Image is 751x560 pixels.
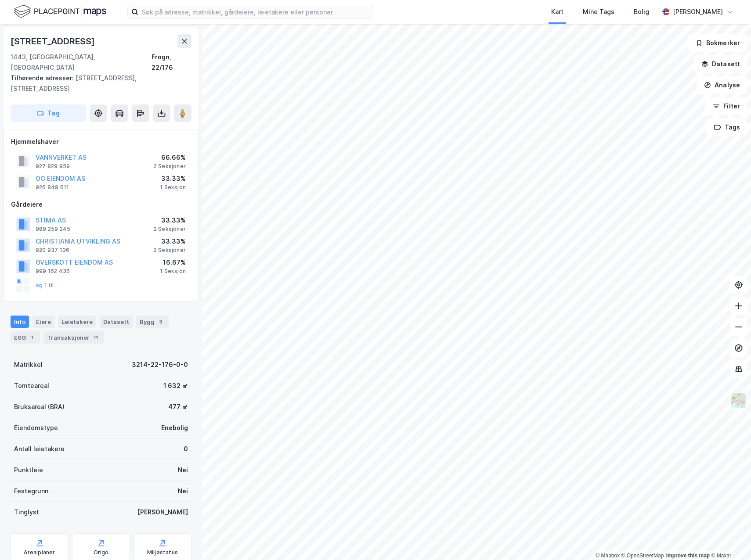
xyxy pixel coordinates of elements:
div: 920 937 136 [36,247,69,254]
div: Nei [178,486,188,496]
div: 66.66% [154,152,186,163]
button: Tag [11,104,86,122]
div: Transaksjoner [43,331,104,344]
div: 2 Seksjoner [154,247,186,254]
div: Mine Tags [583,7,614,17]
div: Origo [94,549,109,556]
div: 0 [184,444,188,454]
div: Hjemmelshaver [11,136,191,147]
div: [STREET_ADDRESS], [STREET_ADDRESS] [11,73,184,94]
button: Bokmerker [688,34,747,52]
div: Eiere [32,316,54,328]
div: Antall leietakere [14,444,65,454]
input: Søk på adresse, matrikkel, gårdeiere, leietakere eller personer [138,5,373,18]
div: Info [11,316,29,328]
a: OpenStreetMap [621,553,664,559]
div: 1 632 ㎡ [163,381,188,391]
div: Leietakere [58,316,96,328]
div: 989 259 245 [36,226,70,233]
div: 1 Seksjon [160,268,186,275]
div: 477 ㎡ [168,402,188,412]
button: Filter [705,97,747,115]
div: Enebolig [161,423,188,433]
div: Bygg [136,316,169,328]
div: Bolig [634,7,649,17]
a: Improve this map [666,553,710,559]
span: Tilhørende adresser: [11,74,76,82]
div: 3214-22-176-0-0 [132,359,188,370]
div: 33.33% [154,215,186,226]
button: Analyse [697,76,747,94]
img: Z [730,392,747,409]
div: [PERSON_NAME] [137,507,188,517]
div: Frogn, 22/176 [152,52,191,73]
div: Arealplaner [24,549,55,556]
div: 33.33% [154,236,186,247]
div: Kart [551,7,563,17]
div: Festegrunn [14,486,48,496]
div: ESG [11,331,40,344]
div: Matrikkel [14,359,43,370]
div: 1 Seksjon [160,184,186,191]
div: Bruksareal (BRA) [14,402,65,412]
img: logo.f888ab2527a4732fd821a326f86c7f29.svg [14,4,106,19]
div: Gårdeiere [11,199,191,210]
div: 2 Seksjoner [154,226,186,233]
div: 1443, [GEOGRAPHIC_DATA], [GEOGRAPHIC_DATA] [11,52,152,73]
div: 1 [28,333,36,342]
div: Kontrollprogram for chat [707,518,751,560]
iframe: Chat Widget [707,518,751,560]
div: 11 [91,333,100,342]
div: 999 162 436 [36,268,70,275]
div: Tinglyst [14,507,39,517]
div: Eiendomstype [14,423,58,433]
div: 2 Seksjoner [154,163,186,170]
div: 16.67% [160,257,186,268]
button: Tags [707,118,747,136]
div: [STREET_ADDRESS] [11,34,97,48]
div: Datasett [100,316,133,328]
div: Nei [178,465,188,475]
div: 926 849 611 [36,184,69,191]
div: Punktleie [14,465,43,475]
div: 33.33% [160,173,186,184]
div: Miljøstatus [147,549,178,556]
div: 3 [156,317,165,326]
button: Datasett [694,55,747,73]
a: Mapbox [596,553,620,559]
div: [PERSON_NAME] [673,7,723,17]
div: 927 829 959 [36,163,70,170]
div: Tomteareal [14,381,49,391]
